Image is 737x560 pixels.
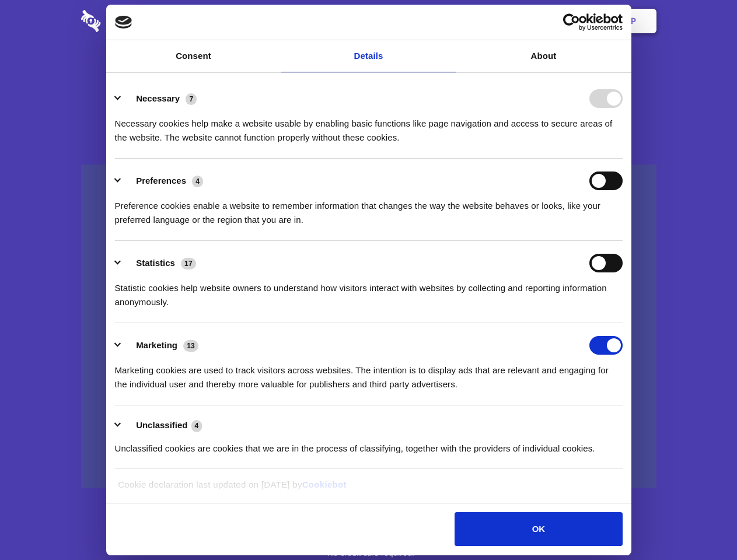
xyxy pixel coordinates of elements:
span: 4 [191,420,202,432]
a: Details [281,40,456,72]
span: 13 [183,340,198,352]
span: 4 [192,176,203,187]
h4: Auto-redaction of sensitive data, encrypted data sharing and self-destructing private chats. Shar... [81,106,656,145]
a: Pricing [343,3,393,39]
label: Marketing [136,340,177,350]
span: 17 [181,258,196,269]
button: Marketing (13) [115,336,206,355]
div: Preference cookies enable a website to remember information that changes the way the website beha... [115,190,623,227]
button: Preferences (4) [115,171,211,190]
h1: Eliminate Slack Data Loss. [81,52,656,94]
button: Unclassified (4) [115,418,209,433]
img: logo [115,16,132,29]
label: Statistics [136,258,175,268]
button: Necessary (7) [115,89,204,108]
a: Usercentrics Cookiebot - opens in a new window [521,13,623,31]
div: Statistic cookies help website owners to understand how visitors interact with websites by collec... [115,272,623,309]
a: About [456,40,631,72]
iframe: Drift Widget Chat Controller [679,502,723,546]
button: OK [455,512,622,546]
a: Consent [106,40,281,72]
label: Necessary [136,93,180,103]
div: Necessary cookies help make a website usable by enabling basic functions like page navigation and... [115,108,623,145]
a: Login [529,3,580,39]
a: Wistia video thumbnail [81,164,656,488]
label: Preferences [136,176,186,185]
button: Statistics (17) [115,254,204,272]
a: Contact [473,3,527,39]
a: Cookiebot [302,480,347,489]
div: Marketing cookies are used to track visitors across websites. The intention is to display ads tha... [115,355,623,391]
img: logo-wordmark-white-trans-d4663122ce5f474addd5e946df7df03e33cb6a1c49d2221995e7729f52c070b2.svg [81,10,181,32]
div: Cookie declaration last updated on [DATE] by [109,478,628,501]
span: 7 [186,93,197,105]
div: Unclassified cookies are cookies that we are in the process of classifying, together with the pro... [115,433,623,456]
